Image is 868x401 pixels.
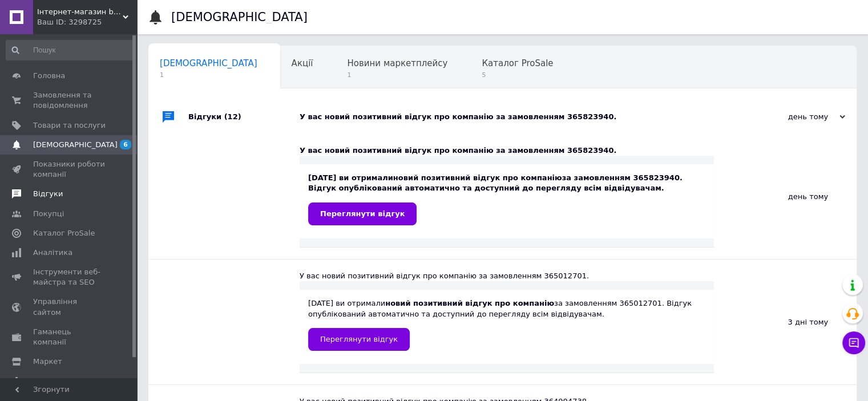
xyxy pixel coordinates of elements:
span: Замовлення та повідомлення [33,90,106,111]
div: [DATE] ви отримали за замовленням 365012701. Відгук опублікований автоматично та доступний до пер... [308,298,705,350]
a: Переглянути відгук [308,328,410,351]
span: Показники роботи компанії [33,159,106,180]
span: Товари та послуги [33,120,106,131]
span: 6 [120,140,131,149]
div: [DATE] ви отримали за замовленням 365823940. Відгук опублікований автоматично та доступний до пер... [308,173,705,225]
span: Інструменти веб-майстра та SEO [33,267,106,287]
span: 1 [347,71,447,79]
input: Пошук [6,40,135,60]
div: 3 дні тому [714,260,857,384]
span: Переглянути відгук [320,335,398,343]
span: Каталог ProSale [33,228,95,238]
span: 5 [482,71,553,79]
span: [DEMOGRAPHIC_DATA] [160,58,257,68]
span: [DEMOGRAPHIC_DATA] [33,140,118,150]
span: Головна [33,71,65,81]
b: новий позитивний відгук про компанію [385,299,554,307]
div: Ваш ID: 3298725 [37,17,137,27]
span: Управління сайтом [33,297,106,317]
span: (12) [224,112,241,121]
button: Чат з покупцем [842,331,865,354]
span: Інтернет-магазин bb-buy [37,7,123,17]
span: Покупці [33,209,64,219]
span: Каталог ProSale [482,58,553,68]
div: У вас новий позитивний відгук про компанію за замовленням 365012701. [300,271,714,281]
span: Налаштування [33,376,91,386]
span: Новини маркетплейсу [347,58,447,68]
span: Акції [292,58,313,68]
span: Відгуки [33,189,63,199]
a: Переглянути відгук [308,202,417,225]
b: новий позитивний відгук про компанію [393,173,562,182]
div: У вас новий позитивний відгук про компанію за замовленням 365823940. [300,112,731,122]
h1: [DEMOGRAPHIC_DATA] [171,10,308,24]
span: Гаманець компанії [33,327,106,347]
span: Аналітика [33,248,72,258]
div: Відгуки [188,100,300,134]
div: день тому [714,134,857,259]
div: У вас новий позитивний відгук про компанію за замовленням 365823940. [300,145,714,156]
div: день тому [731,112,845,122]
span: Переглянути відгук [320,209,405,218]
span: Маркет [33,357,62,367]
span: 1 [160,71,257,79]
